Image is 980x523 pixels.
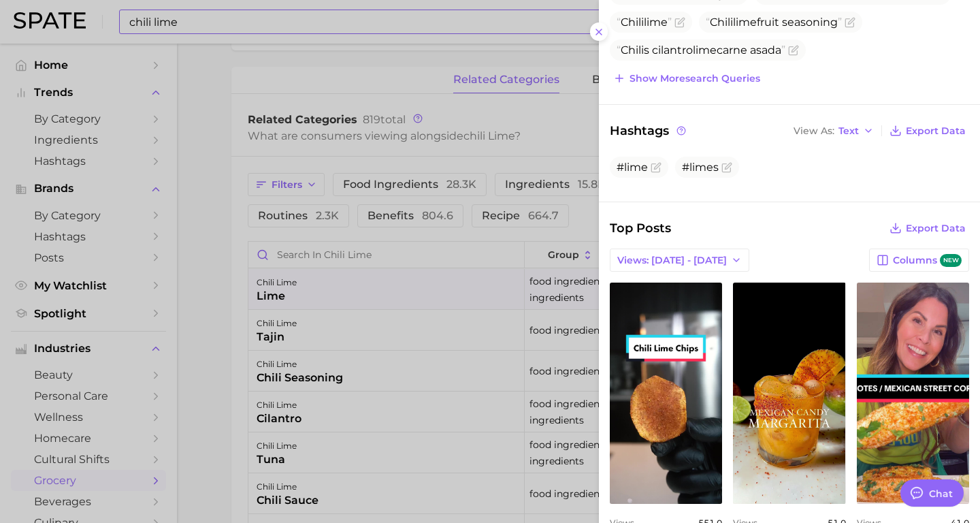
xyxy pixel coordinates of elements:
button: Views: [DATE] - [DATE] [610,249,749,272]
button: View AsText [790,122,877,140]
button: Export Data [886,121,969,140]
span: #lime [617,161,648,174]
span: lime [644,16,668,29]
button: Flag as miscategorized or irrelevant [845,17,855,28]
button: Flag as miscategorized or irrelevant [788,45,799,56]
span: Chili fruit seasoning [706,16,842,29]
span: Show more search queries [630,73,760,84]
span: Chili [617,16,672,29]
span: lime [733,16,757,29]
span: new [940,254,962,267]
button: Flag as miscategorized or irrelevant [721,162,732,173]
span: Export Data [906,125,966,137]
span: View As [794,127,834,135]
button: Show moresearch queries [610,69,764,88]
button: Flag as miscategorized or irrelevant [651,162,661,173]
button: Export Data [886,219,969,238]
button: Flag as miscategorized or irrelevant [674,17,685,28]
span: Export Data [906,223,966,234]
span: Hashtags [610,121,688,140]
span: #limes [682,161,719,174]
span: Columns [893,254,962,267]
span: Top Posts [610,219,671,238]
button: Columnsnew [869,249,969,272]
span: Views: [DATE] - [DATE] [617,255,727,266]
span: lime [693,44,717,57]
span: Text [838,127,859,135]
span: Chilis cilantro carne asada [617,44,785,57]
